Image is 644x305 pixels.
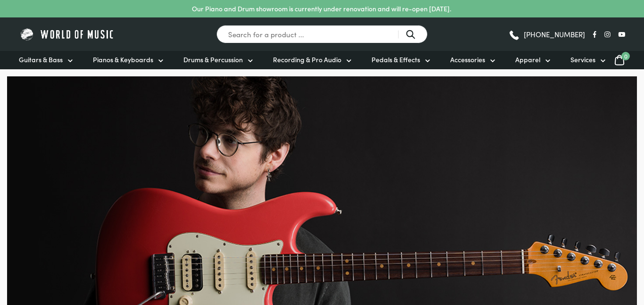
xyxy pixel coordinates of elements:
span: Drums & Percussion [183,55,243,65]
span: [PHONE_NUMBER] [524,31,585,38]
iframe: Chat with our support team [507,201,644,305]
p: Our Piano and Drum showroom is currently under renovation and will re-open [DATE]. [192,4,451,14]
span: Accessories [450,55,485,65]
span: 0 [621,52,630,60]
a: [PHONE_NUMBER] [508,27,585,41]
span: Services [570,55,595,65]
span: Guitars & Bass [19,55,63,65]
span: Apparel [515,55,540,65]
img: World of Music [19,27,116,41]
input: Search for a product ... [216,25,428,43]
span: Recording & Pro Audio [273,55,341,65]
span: Pedals & Effects [372,55,420,65]
span: Pianos & Keyboards [93,55,153,65]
